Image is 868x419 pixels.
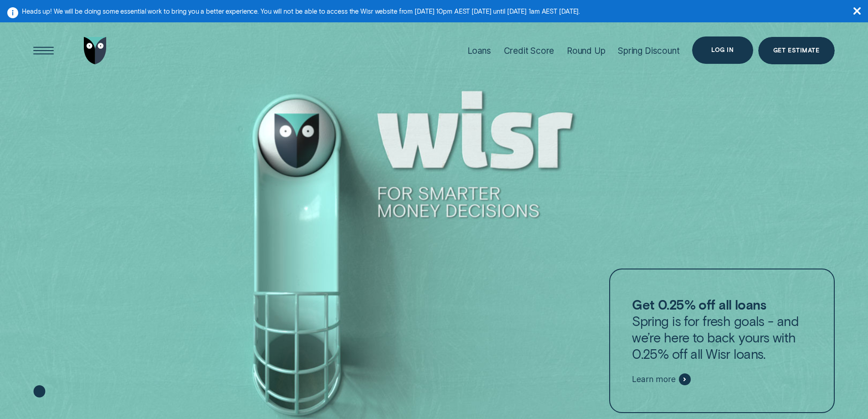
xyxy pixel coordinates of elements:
p: Spring is for fresh goals - and we’re here to back yours with 0.25% off all Wisr loans. [632,296,812,362]
a: Credit Score [504,20,555,81]
a: Get Estimate [758,37,835,64]
div: Round Up [567,46,606,56]
a: Loans [467,20,491,81]
button: Open Menu [30,37,57,64]
a: Get 0.25% off all loansSpring is for fresh goals - and we’re here to back yours with 0.25% off al... [609,269,834,414]
a: Go to home page [82,20,109,81]
div: Credit Score [504,46,555,56]
a: Spring Discount [618,20,679,81]
div: Loans [467,46,491,56]
button: Log in [692,36,753,64]
strong: Get 0.25% off all loans [632,296,766,312]
div: Spring Discount [618,46,679,56]
a: Round Up [567,20,606,81]
span: Learn more [632,374,675,384]
div: Log in [711,47,734,53]
img: Wisr [84,37,107,64]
